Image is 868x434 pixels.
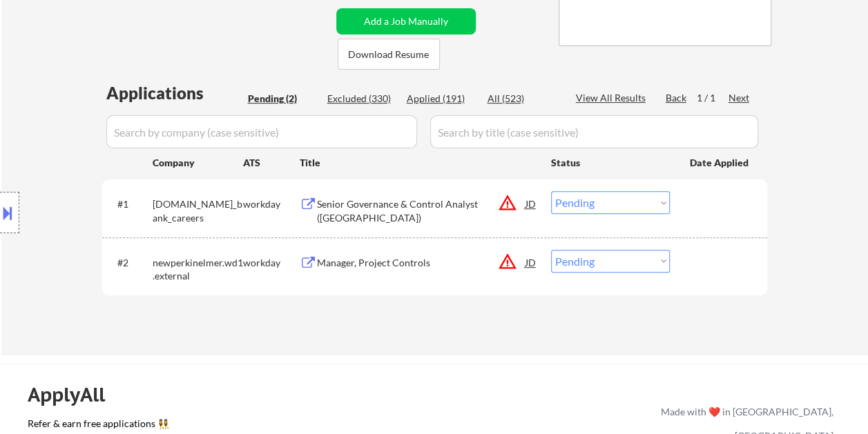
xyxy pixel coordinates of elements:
div: workday [243,197,300,211]
div: ATS [243,156,300,170]
input: Search by title (case sensitive) [430,115,758,148]
div: Back [666,91,688,105]
div: workday [243,256,300,270]
div: JD [524,191,538,216]
div: Senior Governance & Control Analyst ([GEOGRAPHIC_DATA]) [317,197,525,224]
div: JD [524,250,538,275]
div: All (523) [488,92,557,106]
button: Download Resume [338,39,440,70]
button: Add a Job Manually [336,8,476,34]
div: 1 / 1 [697,91,729,105]
div: Title [300,156,538,170]
div: View All Results [576,91,650,105]
div: Manager, Project Controls [317,256,525,270]
div: Status [551,150,670,175]
button: warning_amber [498,252,517,271]
div: Date Applied [690,156,751,170]
div: Excluded (330) [327,92,396,106]
div: Pending (2) [248,92,317,106]
div: ApplyAll [28,383,121,406]
a: Refer & earn free applications 👯‍♀️ [28,419,372,433]
div: Next [729,91,751,105]
button: warning_amber [498,193,517,213]
input: Search by company (case sensitive) [106,115,417,148]
div: Applied (191) [407,92,476,106]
